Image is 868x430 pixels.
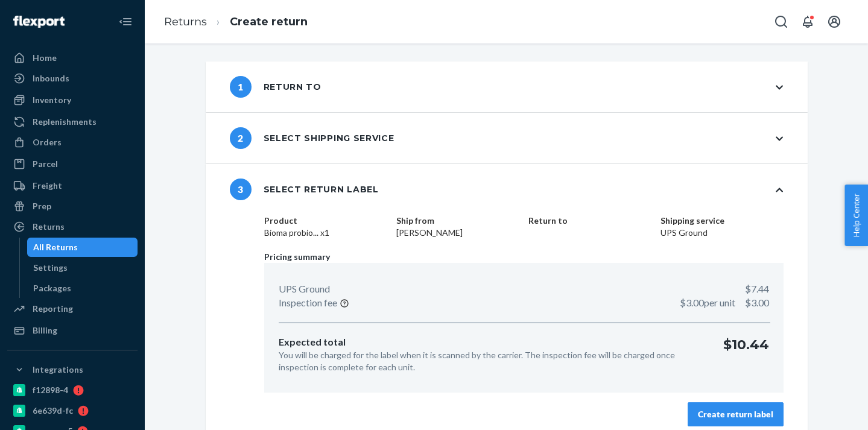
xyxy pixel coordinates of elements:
span: 1 [230,76,252,98]
div: Select return label [230,179,379,200]
a: Returns [7,217,138,236]
div: Billing [33,324,57,337]
p: $3.00 [680,296,769,310]
ol: breadcrumbs [154,4,317,40]
div: Prep [33,200,51,212]
div: f12898-4 [33,384,68,396]
dd: Bioma probio... x1 [264,227,387,239]
a: Settings [27,258,138,277]
p: You will be charged for the label when it is scanned by the carrier. The inspection fee will be c... [279,349,703,373]
dt: Ship from [396,215,519,227]
a: Inventory [7,90,138,110]
a: Returns [164,15,207,28]
div: Integrations [33,364,83,376]
dt: Product [264,215,387,227]
div: Reporting [33,303,73,315]
button: Help Center [844,185,868,246]
div: Inventory [33,94,71,106]
button: Open notifications [796,10,820,34]
button: Integrations [7,360,138,379]
button: Open Search Box [769,10,793,34]
a: Reporting [7,299,138,318]
div: Inbounds [33,72,69,84]
p: $10.44 [723,335,769,373]
p: Inspection fee [279,296,337,310]
div: Home [33,52,57,64]
dd: [PERSON_NAME] [396,227,519,239]
p: UPS Ground [279,282,330,296]
a: Billing [7,321,138,340]
div: 6e639d-fc [33,405,73,417]
a: Parcel [7,154,138,174]
img: Flexport logo [13,16,65,28]
a: Prep [7,197,138,216]
a: Inbounds [7,69,138,88]
p: $7.44 [745,282,769,296]
div: Orders [33,136,62,148]
div: Create return label [698,408,773,420]
a: Freight [7,176,138,195]
span: $3.00 per unit [680,297,735,308]
a: 6e639d-fc [7,401,138,420]
div: Select shipping service [230,127,394,149]
a: Create return [230,15,308,28]
dt: Return to [528,215,651,227]
div: Return to [230,76,322,98]
a: All Returns [27,238,138,257]
a: Packages [27,279,138,298]
button: Open account menu [822,10,846,34]
a: f12898-4 [7,381,138,400]
div: All Returns [33,241,78,253]
button: Close Navigation [113,10,138,34]
span: 3 [230,179,252,200]
dd: UPS Ground [661,227,783,239]
a: Home [7,48,138,68]
button: Create return label [688,402,784,426]
div: Returns [33,221,65,233]
div: Packages [33,282,71,294]
div: Freight [33,180,62,192]
a: Replenishments [7,112,138,131]
span: 2 [230,127,252,149]
div: Settings [33,262,68,274]
div: Replenishments [33,116,97,128]
div: Parcel [33,158,58,170]
a: Orders [7,133,138,152]
dt: Shipping service [661,215,783,227]
p: Pricing summary [264,251,783,263]
p: Expected total [279,335,703,349]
